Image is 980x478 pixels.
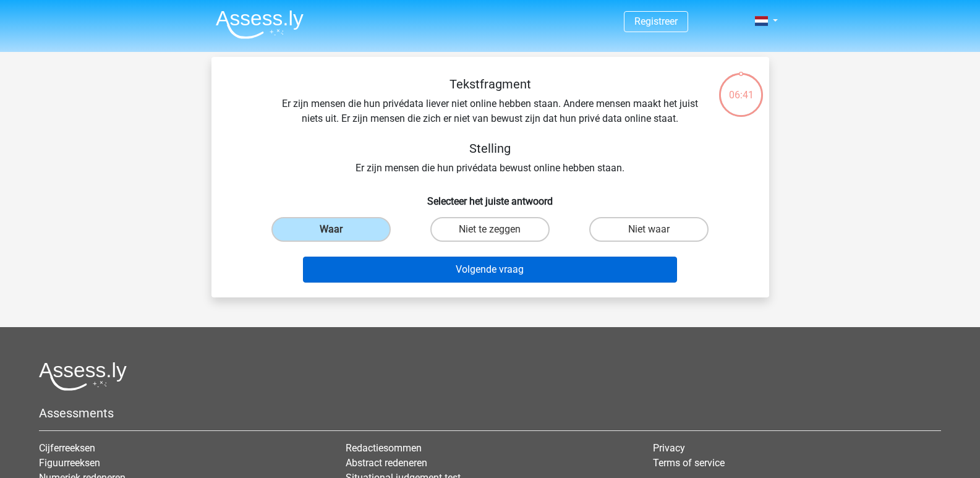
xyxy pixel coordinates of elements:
img: Assessly [216,10,304,39]
h5: Tekstfragment [271,77,710,92]
label: Waar [271,217,391,242]
div: Er zijn mensen die hun privédata liever niet online hebben staan. Andere mensen maakt het juist n... [231,77,749,176]
button: Volgende vraag [303,257,677,283]
a: Figuurreeksen [39,457,100,469]
a: Terms of service [653,457,725,469]
img: Assessly logo [39,362,127,391]
label: Niet te zeggen [430,217,550,242]
a: Registreer [634,15,678,27]
a: Privacy [653,442,685,454]
div: 06:41 [718,72,764,103]
h5: Stelling [271,141,710,156]
h6: Selecteer het juiste antwoord [231,186,749,207]
a: Cijferreeksen [39,442,95,454]
a: Abstract redeneren [346,457,427,469]
h5: Assessments [39,406,941,420]
a: Redactiesommen [346,442,422,454]
label: Niet waar [589,217,709,242]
